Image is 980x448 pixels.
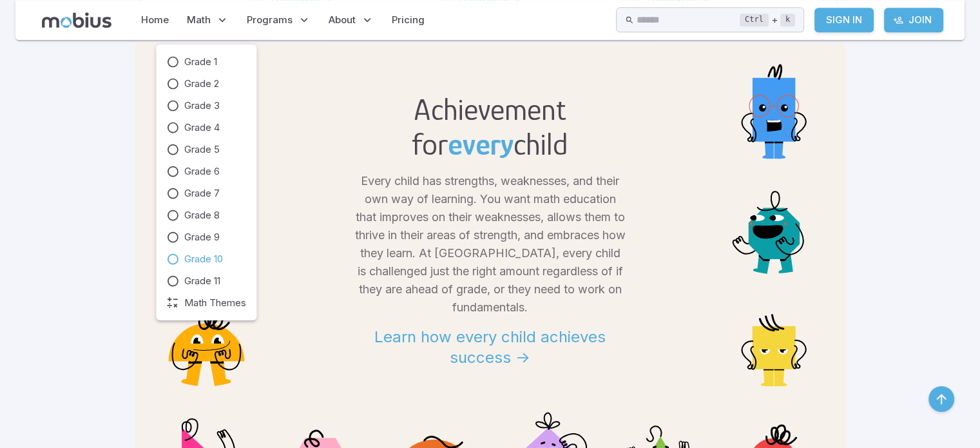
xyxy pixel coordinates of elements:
[184,186,220,200] span: Grade 7
[166,186,246,200] a: Grade 7
[166,208,246,222] a: Grade 8
[184,230,220,244] span: Grade 9
[184,296,246,310] span: Math Themes
[166,142,246,157] a: Grade 5
[137,5,173,35] a: Home
[184,252,223,266] span: Grade 10
[184,77,219,91] span: Grade 2
[247,13,293,27] span: Programs
[884,8,943,32] a: Join
[184,208,220,222] span: Grade 8
[166,296,246,310] a: Math Themes
[166,121,246,135] a: Grade 4
[184,142,220,157] span: Grade 5
[740,14,769,26] kbd: Ctrl
[187,13,211,27] span: Math
[166,230,246,244] a: Grade 9
[388,5,428,35] a: Pricing
[166,77,246,91] a: Grade 2
[184,55,217,69] span: Grade 1
[166,164,246,179] a: Grade 6
[166,252,246,266] a: Grade 10
[814,8,874,32] a: Sign In
[329,13,356,27] span: About
[166,274,246,288] a: Grade 11
[184,121,220,135] span: Grade 4
[166,55,246,69] a: Grade 1
[184,99,220,113] span: Grade 3
[184,164,220,179] span: Grade 6
[780,14,795,26] kbd: k
[166,99,246,113] a: Grade 3
[740,12,795,28] div: +
[184,274,220,288] span: Grade 11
